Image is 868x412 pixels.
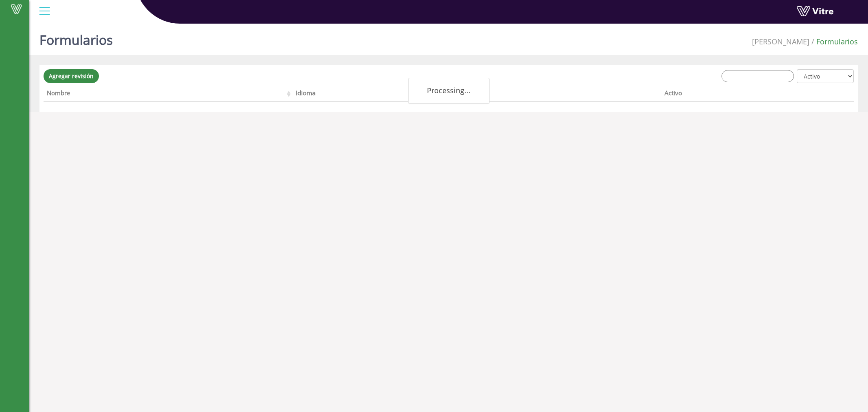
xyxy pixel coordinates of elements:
li: Formularios [809,37,858,47]
span: 379 [752,37,809,46]
th: Activo [661,87,812,102]
h1: Formularios [39,20,113,55]
a: Agregar revisión [44,69,99,83]
th: Idioma [293,87,460,102]
div: Processing... [408,78,490,104]
th: Nombre [44,87,293,102]
th: Empresa [460,87,661,102]
span: Agregar revisión [49,72,94,80]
